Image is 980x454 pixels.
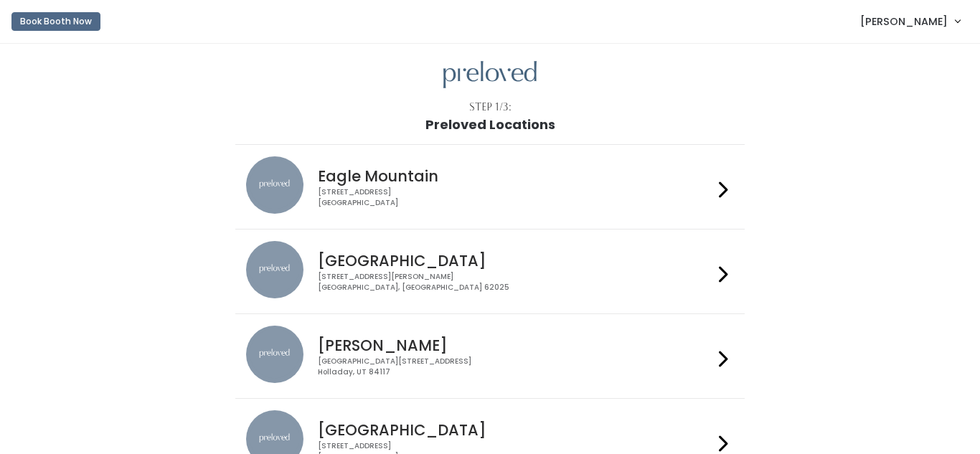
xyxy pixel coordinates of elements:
h4: [PERSON_NAME] [318,337,712,354]
a: preloved location [PERSON_NAME] [GEOGRAPHIC_DATA][STREET_ADDRESS]Holladay, UT 84117 [246,326,733,387]
img: preloved location [246,241,303,298]
a: preloved location [GEOGRAPHIC_DATA] [STREET_ADDRESS][PERSON_NAME][GEOGRAPHIC_DATA], [GEOGRAPHIC_D... [246,241,733,302]
div: [STREET_ADDRESS] [GEOGRAPHIC_DATA] [318,187,712,208]
a: preloved location Eagle Mountain [STREET_ADDRESS][GEOGRAPHIC_DATA] [246,156,733,217]
img: preloved location [246,326,303,383]
a: [PERSON_NAME] [846,6,974,37]
img: preloved location [246,156,303,214]
span: [PERSON_NAME] [860,14,948,29]
a: Book Booth Now [11,6,100,37]
img: preloved logo [443,61,537,89]
div: [GEOGRAPHIC_DATA][STREET_ADDRESS] Holladay, UT 84117 [318,356,712,377]
div: [STREET_ADDRESS][PERSON_NAME] [GEOGRAPHIC_DATA], [GEOGRAPHIC_DATA] 62025 [318,272,712,293]
h1: Preloved Locations [425,118,555,132]
h4: [GEOGRAPHIC_DATA] [318,252,712,269]
div: Step 1/3: [469,100,512,115]
h4: Eagle Mountain [318,168,712,184]
h4: [GEOGRAPHIC_DATA] [318,422,712,438]
button: Book Booth Now [11,12,100,31]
